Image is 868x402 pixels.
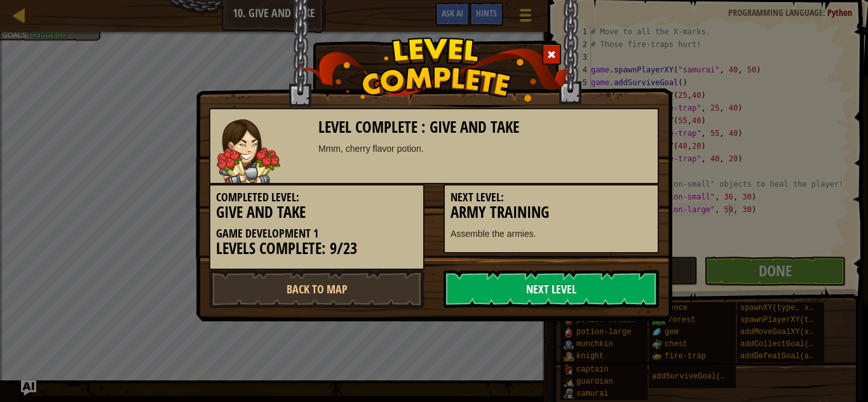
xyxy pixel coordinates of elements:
h3: Levels Complete: 9/23 [216,240,417,257]
a: Back to Map [209,270,424,308]
h3: Give and Take [216,204,417,221]
div: Mmm, cherry flavor potion. [318,142,652,155]
a: Next Level [444,270,659,308]
h3: Level Complete : Give and Take [318,119,652,136]
p: Assemble the armies. [451,227,652,240]
h5: Completed Level: [216,191,417,204]
h5: Game Development 1 [216,227,417,240]
img: guardian.png [217,119,280,183]
h5: Next Level: [451,191,652,204]
h3: Army Training [451,204,652,221]
img: level_complete.png [298,37,571,102]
